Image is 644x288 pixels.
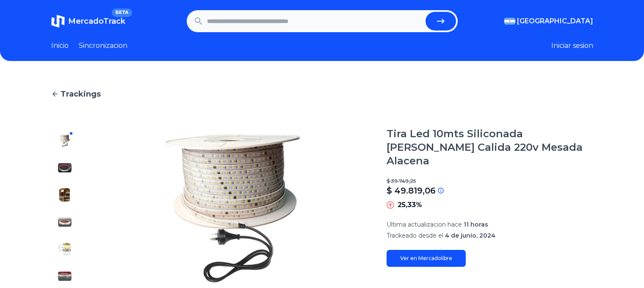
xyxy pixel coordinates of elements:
[445,232,495,239] span: 4 de junio, 2024
[387,232,443,239] span: Trackeado desde el
[58,188,72,202] img: Tira Led 10mts Siliconada Luz Calida 220v Mesada Alacena
[58,215,72,229] img: Tira Led 10mts Siliconada Luz Calida 220v Mesada Alacena
[58,269,72,283] img: Tira Led 10mts Siliconada Luz Calida 220v Mesada Alacena
[387,185,436,197] p: $ 49.819,06
[51,88,593,100] a: Trackings
[517,16,593,26] span: [GEOGRAPHIC_DATA]
[387,178,593,185] p: $ 39.749,25
[387,250,466,267] a: Ver en Mercadolibre
[387,127,593,168] h1: Tira Led 10mts Siliconada [PERSON_NAME] Calida 220v Mesada Alacena
[51,14,65,28] img: MercadoTrack
[58,134,72,147] img: Tira Led 10mts Siliconada Luz Calida 220v Mesada Alacena
[112,8,132,17] span: BETA
[68,17,125,26] span: MercadoTrack
[387,221,462,228] span: Ultima actualizacion hace
[398,200,422,210] p: 25,33%
[464,221,488,228] span: 11 horas
[551,41,593,51] button: Iniciar sesion
[58,161,72,174] img: Tira Led 10mts Siliconada Luz Calida 220v Mesada Alacena
[51,14,125,28] a: MercadoTrackBETA
[61,88,101,100] span: Trackings
[58,242,72,256] img: Tira Led 10mts Siliconada Luz Calida 220v Mesada Alacena
[504,18,515,25] img: Argentina
[504,16,593,26] button: [GEOGRAPHIC_DATA]
[51,41,69,51] a: Inicio
[79,41,127,51] a: Sincronizacion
